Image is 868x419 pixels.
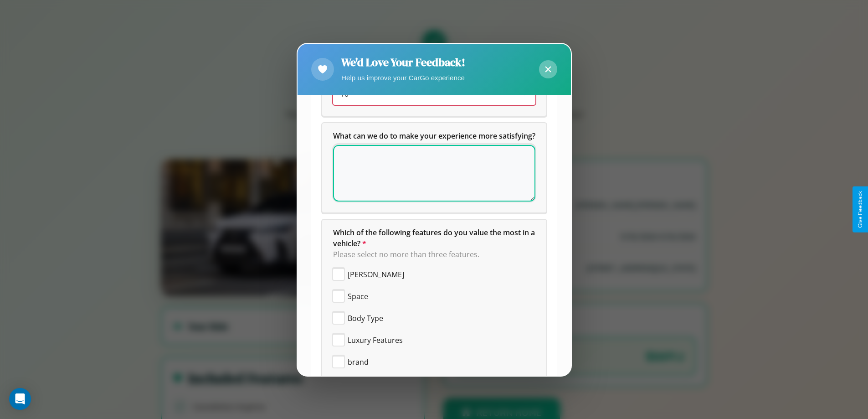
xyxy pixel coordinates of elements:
[348,357,369,367] span: brand
[348,291,368,302] span: Space
[340,89,349,99] span: 10
[333,249,479,259] span: Please select no more than three features.
[341,72,465,84] p: Help us improve your CarGo experience
[9,388,31,410] div: Open Intercom Messenger
[333,228,537,248] span: Which of the following features do you value the most in a vehicle?
[857,191,863,228] div: Give Feedback
[348,335,403,346] span: Luxury Features
[348,269,404,280] span: [PERSON_NAME]
[333,131,535,141] span: What can we do to make your experience more satisfying?
[348,313,383,324] span: Body Type
[341,55,465,70] h2: We'd Love Your Feedback!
